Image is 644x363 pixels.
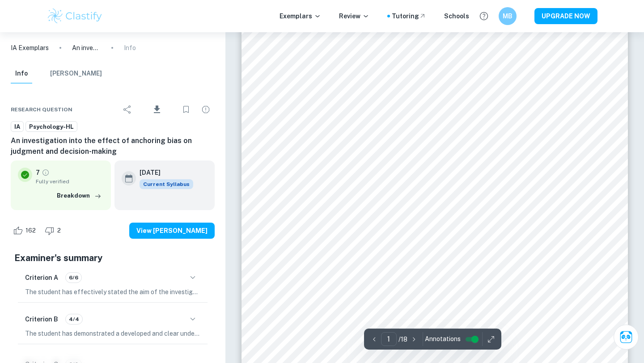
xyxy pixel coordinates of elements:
[534,8,597,24] button: UPGRADE NOW
[55,189,104,203] button: Breakdown
[11,224,41,238] div: Like
[66,274,81,282] span: 6/6
[392,11,426,21] a: Tutoring
[499,7,517,25] button: MB
[398,334,407,344] p: / 18
[11,64,32,84] button: Info
[129,223,215,239] button: View [PERSON_NAME]
[614,325,639,350] button: Ask Clai
[25,314,58,324] h6: Criterion B
[25,121,77,132] a: Psychology-HL
[503,11,513,21] h6: MB
[36,168,40,177] p: 7
[11,106,72,114] span: Research question
[124,43,136,53] p: Info
[119,101,136,118] div: Share
[25,287,200,297] p: The student has effectively stated the aim of the investigation, providing a clear and concise ex...
[47,7,103,25] img: Clastify logo
[25,273,58,283] h6: Criterion A
[72,43,101,53] p: An investigation into the effect of anchoring bias on judgment and decision-making
[339,11,369,21] p: Review
[138,98,175,121] div: Download
[11,121,24,132] a: IA
[444,11,469,21] a: Schools
[177,101,195,118] div: Bookmark
[140,179,193,189] span: Current Syllabus
[140,168,186,177] h6: [DATE]
[11,122,23,131] span: IA
[42,169,50,177] a: Grade fully verified
[140,179,193,189] div: This exemplar is based on the current syllabus. Feel free to refer to it for inspiration/ideas wh...
[197,101,215,118] div: Report issue
[21,226,41,235] span: 162
[50,64,102,84] button: [PERSON_NAME]
[280,11,321,21] p: Exemplars
[52,226,66,235] span: 2
[25,329,200,338] p: The student has demonstrated a developed and clear understanding of the research design, explaini...
[14,251,211,265] h5: Examiner's summary
[425,334,461,344] span: Annotations
[11,43,49,53] a: IA Exemplars
[36,177,104,186] span: Fully verified
[476,8,491,24] button: Help and Feedback
[11,135,215,157] h6: An investigation into the effect of anchoring bias on judgment and decision-making
[26,122,77,131] span: Psychology-HL
[42,224,66,238] div: Dislike
[66,315,82,323] span: 4/4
